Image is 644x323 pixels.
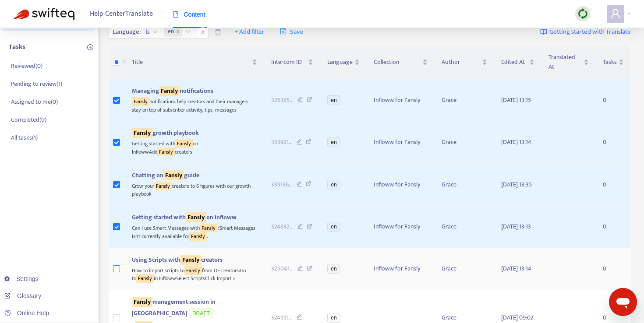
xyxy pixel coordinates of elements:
[197,27,209,38] span: close
[164,27,182,37] span: en
[280,27,303,37] span: Save
[596,206,631,248] td: 0
[320,46,367,79] th: Language
[501,137,531,147] span: [DATE] 13:14
[501,263,531,274] span: [DATE] 13:14
[596,121,631,163] td: 0
[367,46,435,79] th: Collection
[9,42,25,53] p: Tasks
[146,25,158,39] span: is
[596,46,631,79] th: Tasks
[132,96,257,114] div: notifications help creators and their managers stay on top of subscriber activity, tips, messages
[442,57,480,67] span: Author
[184,266,202,275] sqkw: Fansly
[90,6,153,22] span: Help Center Translate
[234,27,265,37] span: + Add filter
[273,25,310,39] button: saveSave
[264,46,321,79] th: Intercom ID
[540,25,631,39] a: Getting started with Translate
[501,57,528,67] span: Edited At
[11,61,42,70] p: Reviewed ( 0 )
[163,170,184,180] sqkw: Fansly
[132,212,237,222] span: Getting started with on Infloww
[4,275,39,282] a: Settings
[180,255,201,265] sqkw: Fansly
[494,46,542,79] th: Edited At
[132,297,216,318] span: management session in [GEOGRAPHIC_DATA]
[13,8,74,20] img: Swifteq
[215,29,221,35] span: delete
[173,11,179,18] span: book
[132,86,213,96] span: Managing notifications
[11,115,46,124] p: Completed ( 0 )
[280,28,287,35] span: save
[271,137,293,147] span: 333921 ...
[327,95,340,105] span: en
[541,46,595,79] th: Translated At
[186,212,206,222] sqkw: Fansly
[132,180,257,198] div: Grow your creators to 6 figures with our growth playbook
[501,221,531,232] span: [DATE] 13:13
[596,164,631,206] td: 0
[327,57,353,67] span: Language
[271,180,293,190] span: 339186 ...
[11,133,38,142] p: All tasks ( 1 )
[200,224,217,232] sqkw: Fansly
[189,309,213,318] span: DRAFT
[540,28,547,35] img: image-link
[374,57,421,67] span: Collection
[367,121,435,163] td: Infloww for Fansly
[549,27,631,37] span: Getting started with Translate
[11,97,58,106] p: Assigned to me ( 0 )
[501,179,532,190] span: [DATE] 13:35
[271,95,294,105] span: 326385 ...
[132,128,152,138] sqkw: Fansly
[327,313,340,323] span: en
[4,292,41,299] a: Glossary
[271,264,294,274] span: 325041 ...
[596,79,631,121] td: 0
[122,59,127,64] span: down
[173,11,205,18] span: Content
[609,288,637,316] iframe: Button to launch messaging window
[159,86,180,96] sqkw: Fansly
[11,79,62,88] p: Pending to review ( 1 )
[157,147,175,156] sqkw: Fansly
[435,46,494,79] th: Author
[327,222,340,232] span: en
[435,164,494,206] td: Grace
[367,248,435,290] td: Infloww for Fansly
[132,97,149,106] sqkw: Fansly
[548,53,581,72] span: Translated At
[4,309,49,316] a: Online Help
[367,164,435,206] td: Infloww for Fansly
[132,255,223,265] span: Using Scripts with creators
[271,57,307,67] span: Intercom ID
[501,95,531,105] span: [DATE] 13:15
[228,25,271,39] button: + Add filter
[501,312,534,323] span: [DATE] 09:02
[132,297,152,307] sqkw: Fansly
[577,8,588,19] img: sync.dc5367851b00ba804db3.png
[132,265,257,283] div: How to import scripts to from OF creators:Go to in InflowwSelect ScriptsClick Import >
[109,25,142,39] span: Language :
[435,248,494,290] td: Grace
[168,27,174,37] span: en
[154,182,172,190] sqkw: Fansly
[435,121,494,163] td: Grace
[327,180,340,190] span: en
[610,8,621,19] span: user
[367,206,435,248] td: Infloww for Fansly
[435,79,494,121] td: Grace
[132,57,250,67] span: Title
[125,46,264,79] th: Title
[435,206,494,248] td: Grace
[327,264,340,274] span: en
[132,170,199,180] span: Chatting on guide
[132,128,198,138] span: growth playbook
[271,313,293,323] span: 324951 ...
[327,137,340,147] span: en
[175,139,193,148] sqkw: Fansly
[596,248,631,290] td: 0
[136,274,154,283] sqkw: Fansly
